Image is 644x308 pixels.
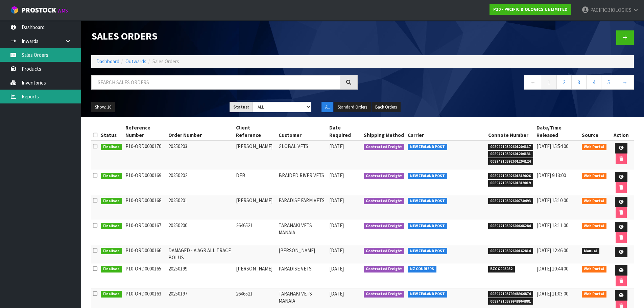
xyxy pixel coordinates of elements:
[167,263,234,288] td: 20250199
[321,102,333,113] button: All
[571,75,587,90] a: 3
[488,223,533,230] span: 00894210392600646284
[124,141,167,170] td: P10-ORD0000170
[536,143,568,149] span: [DATE] 15:54:00
[167,141,234,170] td: 20250203
[101,248,122,255] span: Finalised
[329,143,344,149] span: [DATE]
[152,58,179,65] span: Sales Orders
[125,58,146,65] a: Outwards
[99,122,124,141] th: Status
[488,180,533,187] span: 00894210392601319019
[488,158,533,165] span: 00894210392601204124
[616,75,634,90] a: →
[329,197,344,204] span: [DATE]
[408,198,447,205] span: NEW ZEALAND POST
[408,223,447,230] span: NEW ZEALAND POST
[582,266,607,273] span: Web Portal
[124,122,167,141] th: Reference Number
[362,122,406,141] th: Shipping Method
[101,291,122,298] span: Finalised
[334,102,371,113] button: Standard Orders
[590,7,631,13] span: PACIFICBIOLOGICS
[524,75,542,90] a: ←
[101,223,122,230] span: Finalised
[556,75,572,90] a: 2
[101,173,122,180] span: Finalised
[234,122,277,141] th: Client Reference
[582,291,607,298] span: Web Portal
[408,291,447,298] span: NEW ZEALAND POST
[329,172,344,179] span: [DATE]
[277,245,328,263] td: [PERSON_NAME]
[364,291,405,298] span: Contracted Freight
[277,195,328,220] td: PARADISE FARM VETS
[124,170,167,195] td: P10-ORD0000169
[372,102,401,113] button: Back Orders
[408,248,447,255] span: NEW ZEALAND POST
[234,263,277,288] td: [PERSON_NAME]
[364,173,405,180] span: Contracted Freight
[536,290,568,297] span: [DATE] 11:03:00
[234,220,277,245] td: 2646521
[488,266,515,273] span: BZGG003952
[493,6,568,12] strong: P10 - PACIFIC BIOLOGICS UNLIMITED
[368,75,634,92] nav: Page navigation
[406,122,486,141] th: Carrier
[101,144,122,150] span: Finalised
[91,75,340,90] input: Search sales orders
[582,223,607,230] span: Web Portal
[488,291,533,298] span: 00894210379948964874
[22,6,56,15] span: ProStock
[124,245,167,263] td: P10-ORD0000166
[91,30,358,42] h1: Sales Orders
[364,248,405,255] span: Contracted Freight
[364,144,405,150] span: Contracted Freight
[536,222,568,229] span: [DATE] 13:11:00
[277,122,328,141] th: Customer
[124,220,167,245] td: P10-ORD0000167
[101,198,122,205] span: Finalised
[167,245,234,263] td: DAMAGED - A AGR ALL TRACE BOLUS
[488,298,533,305] span: 00894210379948964881
[167,170,234,195] td: 20250202
[408,144,447,150] span: NEW ZEALAND POST
[328,122,362,141] th: Date Required
[277,220,328,245] td: TARANAKI VETS MANAIA
[91,102,115,113] button: Show: 10
[582,198,607,205] span: Web Portal
[57,7,68,14] small: WMS
[601,75,616,90] a: 5
[536,247,568,254] span: [DATE] 12:46:00
[10,6,19,14] img: cube-alt.png
[488,151,533,158] span: 00894210392601204131
[277,170,328,195] td: BRAIDED RIVER VETS
[329,247,344,254] span: [DATE]
[582,144,607,150] span: Web Portal
[582,173,607,180] span: Web Portal
[233,104,249,110] strong: Status:
[536,172,566,179] span: [DATE] 9:13:00
[101,266,122,273] span: Finalised
[277,141,328,170] td: GLOBAL VETS
[234,195,277,220] td: [PERSON_NAME]
[608,122,634,141] th: Action
[536,265,568,272] span: [DATE] 10:44:00
[542,75,557,90] a: 1
[329,290,344,297] span: [DATE]
[277,263,328,288] td: PARADISE VETS
[167,195,234,220] td: 20250201
[364,223,405,230] span: Contracted Freight
[580,122,609,141] th: Source
[488,173,533,180] span: 00894210392601319026
[329,265,344,272] span: [DATE]
[535,122,580,141] th: Date/Time Released
[124,195,167,220] td: P10-ORD0000168
[234,141,277,170] td: [PERSON_NAME]
[582,248,600,255] span: Manual
[488,198,533,205] span: 00894210392600750493
[167,220,234,245] td: 20250200
[167,122,234,141] th: Order Number
[364,198,405,205] span: Contracted Freight
[586,75,601,90] a: 4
